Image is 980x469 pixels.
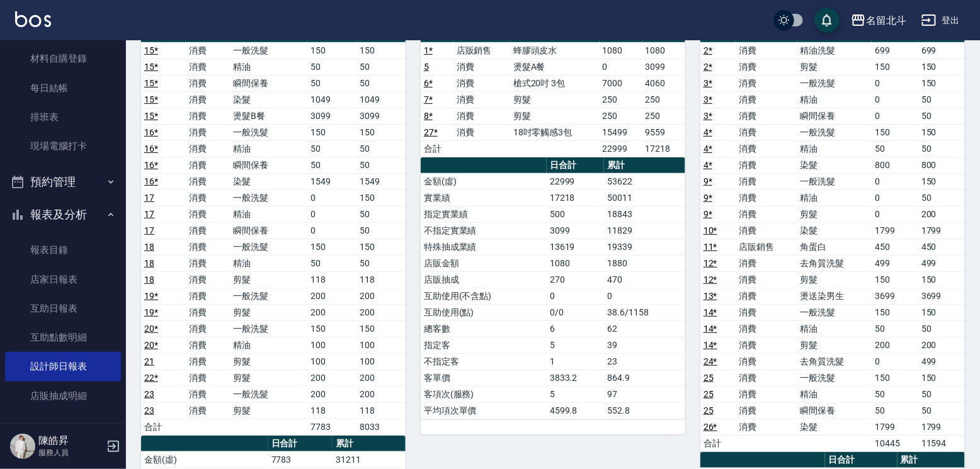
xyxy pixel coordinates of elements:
td: 3699 [872,288,918,304]
td: 6 [547,320,604,337]
td: 精油 [797,189,872,206]
a: 現場電腦打卡 [5,132,121,161]
a: 25 [704,405,714,415]
td: 客單價 [421,370,547,386]
td: 精油 [797,91,872,108]
td: 1549 [307,173,356,189]
td: 燙髮A餐 [510,59,600,75]
td: 150 [356,124,406,140]
td: 消費 [186,42,231,59]
td: 699 [872,42,918,59]
td: 50 [356,59,406,75]
td: 1049 [307,91,356,108]
a: 排班表 [5,103,121,132]
td: 50 [356,157,406,173]
td: 50 [307,75,356,91]
table: a dense table [421,157,685,419]
td: 消費 [186,91,231,108]
td: 消費 [186,124,231,140]
td: 消費 [186,239,231,255]
td: 5 [547,386,604,402]
td: 200 [307,386,356,402]
td: 4599.8 [547,402,604,419]
td: 18吋零觸感3包 [510,124,600,140]
th: 累計 [604,157,685,174]
td: 消費 [453,124,510,140]
td: 50 [307,140,356,157]
td: 150 [307,42,356,59]
td: 1080 [547,255,604,271]
td: 150 [918,173,965,189]
td: 450 [918,239,965,255]
td: 消費 [736,304,797,320]
td: 1049 [356,91,406,108]
td: 消費 [186,206,231,222]
td: 消費 [186,173,231,189]
td: 一般洗髮 [797,304,872,320]
td: 50 [872,140,918,157]
td: 0 [872,353,918,370]
td: 瞬間保養 [230,222,307,239]
td: 50 [872,386,918,402]
td: 剪髮 [230,370,307,386]
td: 染髮 [230,91,307,108]
button: 預約管理 [5,166,121,198]
table: a dense table [141,26,406,436]
td: 消費 [736,91,797,108]
td: 150 [307,239,356,255]
div: 名留北斗 [866,13,906,28]
td: 0 [872,75,918,91]
td: 200 [918,337,965,353]
td: 一般洗髮 [230,288,307,304]
td: 0 [307,222,356,239]
td: 53622 [604,173,685,189]
td: 800 [918,157,965,173]
td: 150 [307,320,356,337]
td: 合計 [141,419,186,435]
p: 服務人員 [38,447,103,458]
td: 150 [356,189,406,206]
td: 消費 [186,108,231,124]
td: 22999 [600,140,642,157]
td: 消費 [736,222,797,239]
td: 0 [307,189,356,206]
td: 250 [642,108,685,124]
td: 消費 [453,91,510,108]
td: 50 [872,402,918,419]
h5: 陳皓昇 [38,434,103,447]
td: 200 [356,304,406,320]
td: 470 [604,271,685,288]
td: 瞬間保養 [230,75,307,91]
td: 瞬間保養 [797,108,872,124]
td: 消費 [186,402,231,419]
a: 25 [704,373,714,383]
td: 消費 [186,189,231,206]
td: 燙髮B餐 [230,108,307,124]
td: 499 [872,255,918,271]
td: 5 [547,337,604,353]
td: 50 [356,255,406,271]
td: 消費 [453,59,510,75]
td: 50 [918,386,965,402]
td: 3699 [918,288,965,304]
td: 消費 [186,288,231,304]
td: 店販銷售 [736,239,797,255]
td: 200 [356,288,406,304]
td: 3833.2 [547,370,604,386]
td: 消費 [186,59,231,75]
td: 剪髮 [510,91,600,108]
td: 3099 [356,108,406,124]
a: 18 [144,258,154,268]
td: 0 [872,91,918,108]
td: 0 [872,189,918,206]
td: 剪髮 [797,206,872,222]
td: 消費 [736,189,797,206]
td: 150 [356,239,406,255]
td: 剪髮 [230,271,307,288]
td: 去角質洗髮 [797,255,872,271]
td: 剪髮 [230,304,307,320]
td: 200 [307,288,356,304]
td: 50 [918,189,965,206]
td: 一般洗髮 [230,320,307,337]
td: 800 [872,157,918,173]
